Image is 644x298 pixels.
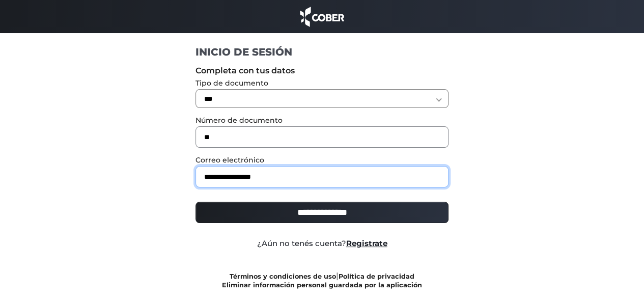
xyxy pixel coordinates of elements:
[195,156,449,164] label: Correo electrónico
[297,5,347,28] img: cober_marca.png
[195,116,449,124] label: Número de documento
[195,79,449,87] label: Tipo de documento
[230,273,336,280] a: Términos y condiciones de uso
[195,45,449,59] h1: INICIO DE SESIÓN
[188,272,456,289] div: |
[346,238,387,248] a: Registrate
[188,239,456,248] div: ¿Aún no tenés cuenta?
[339,273,414,280] a: Política de privacidad
[222,281,422,289] a: Eliminar información personal guardada por la aplicación
[195,67,449,75] label: Completa con tus datos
